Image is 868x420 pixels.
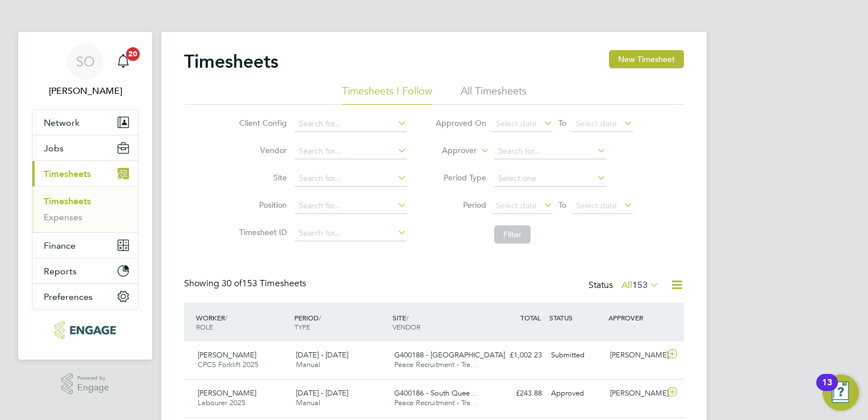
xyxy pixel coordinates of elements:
button: Finance [32,233,138,258]
span: 30 of [222,278,242,289]
label: Site [236,172,287,183]
span: [PERSON_NAME] [198,388,256,398]
span: VENDOR [393,322,420,331]
input: Select one [494,171,606,187]
label: Approved On [435,118,486,128]
span: / [319,313,321,322]
span: Network [44,117,80,128]
div: Status [589,278,661,294]
span: TOTAL [520,313,541,322]
button: New Timesheet [609,50,684,68]
span: Powered by [77,373,109,383]
div: 13 [822,382,832,397]
label: Approver [425,145,477,157]
a: Powered byEngage [61,373,110,395]
div: Showing [184,278,308,290]
input: Search for... [295,198,407,214]
nav: Main navigation [18,32,152,360]
span: Engage [77,383,109,393]
span: [DATE] - [DATE] [296,388,348,398]
a: SO[PERSON_NAME] [32,43,139,98]
span: Manual [296,398,320,407]
button: Jobs [32,135,138,160]
label: Client Config [236,118,287,128]
a: 20 [112,43,135,80]
input: Search for... [295,116,407,132]
button: Preferences [32,284,138,309]
label: All [621,279,659,291]
div: WORKER [193,307,291,337]
span: / [225,313,227,322]
span: Jobs [44,143,64,154]
span: SO [76,54,95,69]
span: To [555,116,570,130]
label: Position [236,200,287,210]
button: Reports [32,258,138,283]
span: Select date [496,118,537,129]
span: TYPE [294,322,310,331]
span: CPCS Forklift 2025 [198,360,258,369]
span: [PERSON_NAME] [198,350,256,360]
li: All Timesheets [461,84,527,105]
span: Select date [496,200,537,211]
span: Preferences [44,291,93,302]
span: Reports [44,266,77,277]
span: Peace Recruitment - Tra… [394,360,478,369]
span: G400188 - [GEOGRAPHIC_DATA] [394,350,505,360]
input: Search for... [295,225,407,241]
span: Select date [576,118,617,129]
div: Timesheets [32,186,138,232]
div: £243.88 [487,384,546,403]
span: Peace Recruitment - Tra… [394,398,478,407]
span: Timesheets [44,168,91,179]
div: APPROVER [606,307,665,328]
div: PERIOD [291,307,390,337]
div: SITE [390,307,488,337]
button: Timesheets [32,161,138,186]
div: Approved [546,384,606,403]
span: / [406,313,408,322]
span: Finance [44,240,76,251]
div: [PERSON_NAME] [606,346,665,365]
span: Select date [576,200,617,211]
label: Period [435,200,486,210]
div: STATUS [546,307,606,328]
div: Submitted [546,346,606,365]
span: 153 [632,279,648,291]
span: Manual [296,360,320,369]
a: Expenses [44,212,82,223]
label: Timesheet ID [236,227,287,237]
label: Period Type [435,172,486,183]
span: Labourer 2025 [198,398,245,407]
input: Search for... [494,143,606,159]
img: peacerecruitment-logo-retina.png [55,321,115,339]
div: £1,002.23 [487,346,546,365]
button: Network [32,110,138,135]
span: 153 Timesheets [222,278,306,289]
input: Search for... [295,143,407,159]
span: 20 [126,47,140,61]
label: Vendor [236,145,287,155]
h2: Timesheets [184,50,278,73]
a: Go to home page [32,321,139,339]
input: Search for... [295,171,407,187]
div: [PERSON_NAME] [606,384,665,403]
button: Open Resource Center, 13 new notifications [823,374,859,411]
span: G400186 - South Quee… [394,388,477,398]
button: Filter [494,225,531,244]
span: ROLE [196,322,213,331]
li: Timesheets I Follow [342,84,432,105]
span: Scott O'Malley [32,84,139,98]
a: Timesheets [44,196,91,207]
span: To [555,197,570,212]
span: [DATE] - [DATE] [296,350,348,360]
